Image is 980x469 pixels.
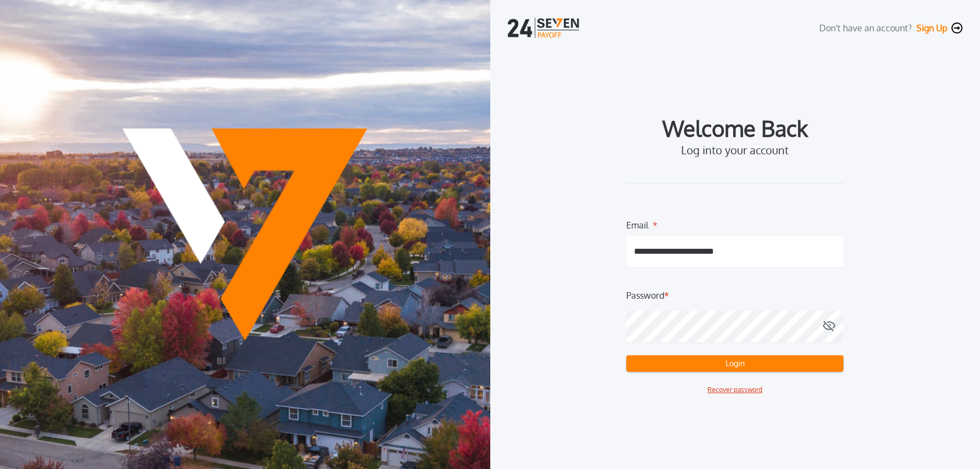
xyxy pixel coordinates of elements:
[951,23,962,33] img: navigation-icon
[626,311,843,342] input: Password*
[626,219,648,227] label: Email
[823,311,836,342] button: Password*
[819,21,912,35] label: Don't have an account?
[662,119,808,137] label: Welcome Back
[122,129,367,341] img: Payoff
[916,23,947,33] button: Sign Up
[707,385,762,395] button: Recover password
[508,18,581,38] img: logo
[681,143,789,157] label: Log into your account
[626,355,843,372] button: Login
[626,289,664,302] label: Password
